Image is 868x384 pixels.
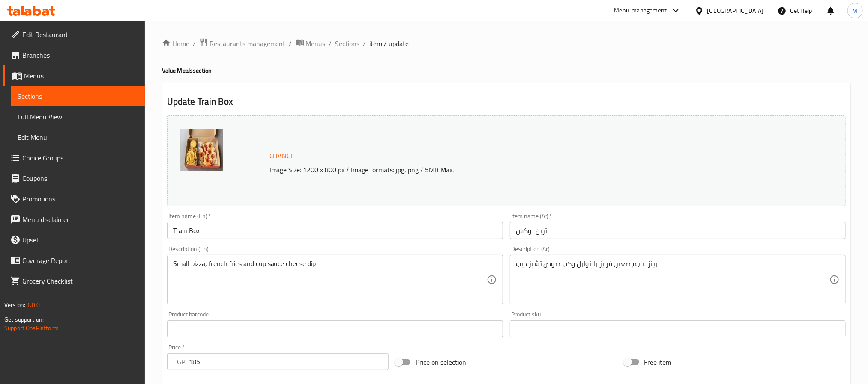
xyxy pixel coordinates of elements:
span: Menus [306,38,326,49]
a: Coupons [3,168,145,189]
li: / [363,38,366,49]
a: Edit Menu [11,127,145,148]
a: Restaurants management [199,38,286,49]
img: Train_Box638872570121258051.jpg [180,129,223,171]
span: Sections [18,91,138,101]
span: Edit Menu [18,132,138,142]
span: item / update [370,38,409,49]
input: Please enter product sku [510,320,846,337]
span: Menu disclaimer [22,214,138,224]
a: Branches [3,45,145,65]
span: Branches [22,50,138,60]
h2: Update Train Box [167,95,846,108]
nav: breadcrumb [162,38,851,49]
a: Edit Restaurant [3,24,145,45]
span: Promotions [22,194,138,204]
a: Upsell [3,230,145,250]
textarea: Small pizza, french fries and cup sauce cheese dip [173,260,487,300]
a: Support.OpsPlatform [4,322,59,334]
input: Enter name En [167,222,503,239]
span: Price on selection [416,357,466,367]
a: Promotions [3,189,145,209]
span: Change [269,150,295,162]
span: Coverage Report [22,255,138,266]
a: Choice Groups [3,148,145,168]
p: Image Size: 1200 x 800 px / Image formats: jpg, png / 5MB Max. [266,165,755,175]
span: Edit Restaurant [22,30,138,40]
input: Enter name Ar [510,222,846,239]
input: Please enter product barcode [167,320,503,337]
span: Restaurants management [210,38,286,49]
p: EGP [173,357,185,367]
textarea: بيتزا حجم صغير، فرايز بالتوابل وكب صوص تشيز ديب [516,260,829,300]
h4: Value Meals section [162,66,851,75]
input: Please enter price [189,353,389,370]
a: Menus [3,65,145,86]
a: Home [162,38,189,49]
a: Menus [296,38,326,49]
span: Get support on: [4,314,44,325]
span: Upsell [22,235,138,245]
span: Menus [24,71,138,81]
a: Full Menu View [11,106,145,127]
span: 1.0.0 [27,299,40,310]
li: / [193,38,196,49]
button: Change [266,147,299,165]
span: Coupons [22,173,138,183]
a: Menu disclaimer [3,209,145,230]
a: Grocery Checklist [3,271,145,291]
span: Version: [4,299,25,310]
span: M [853,6,858,15]
li: / [289,38,292,49]
span: Free item [644,357,672,367]
a: Coverage Report [3,250,145,271]
li: / [329,38,332,49]
a: Sections [335,38,360,49]
a: Sections [11,86,145,106]
span: Choice Groups [22,153,138,163]
div: [GEOGRAPHIC_DATA] [707,6,764,15]
span: Grocery Checklist [22,276,138,286]
span: Full Menu View [18,112,138,122]
div: Menu-management [614,6,667,16]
